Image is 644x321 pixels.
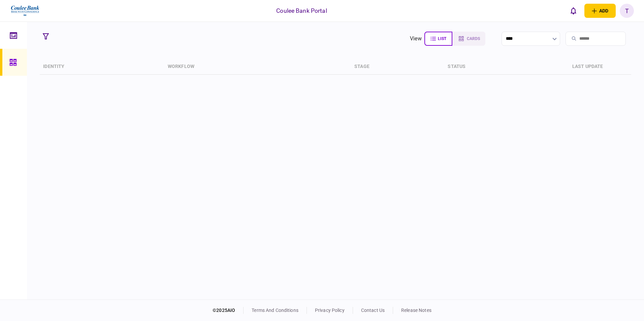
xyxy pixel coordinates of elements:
[569,59,631,75] th: last update
[566,4,580,18] button: open notifications list
[401,308,431,313] a: release notes
[252,308,298,313] a: terms and conditions
[620,4,634,18] button: T
[351,59,444,75] th: stage
[438,36,446,41] span: list
[164,59,351,75] th: workflow
[444,59,569,75] th: status
[276,6,327,15] div: Coulee Bank Portal
[361,308,385,313] a: contact us
[424,32,452,46] button: list
[410,35,422,43] div: view
[467,36,480,41] span: cards
[40,59,164,75] th: identity
[10,2,40,19] img: client company logo
[315,308,345,313] a: privacy policy
[213,307,244,314] div: © 2025 AIO
[584,4,616,18] button: open adding identity options
[452,32,485,46] button: cards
